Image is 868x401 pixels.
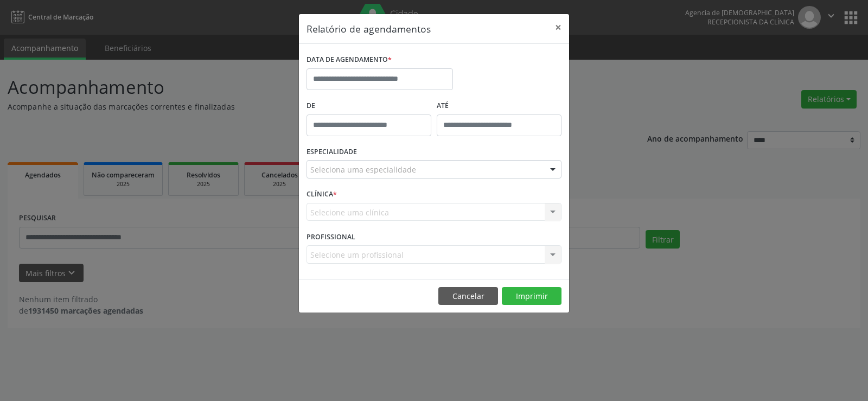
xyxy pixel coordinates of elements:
h5: Relatório de agendamentos [307,22,431,36]
button: Close [547,14,569,41]
label: ESPECIALIDADE [307,144,357,161]
button: Cancelar [438,287,498,305]
label: CLÍNICA [307,186,337,203]
label: ATÉ [437,98,561,114]
label: DATA DE AGENDAMENTO [307,52,392,68]
label: PROFISSIONAL [307,228,355,245]
label: De [307,98,431,114]
span: Seleciona uma especialidade [310,164,416,175]
button: Imprimir [502,287,561,305]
